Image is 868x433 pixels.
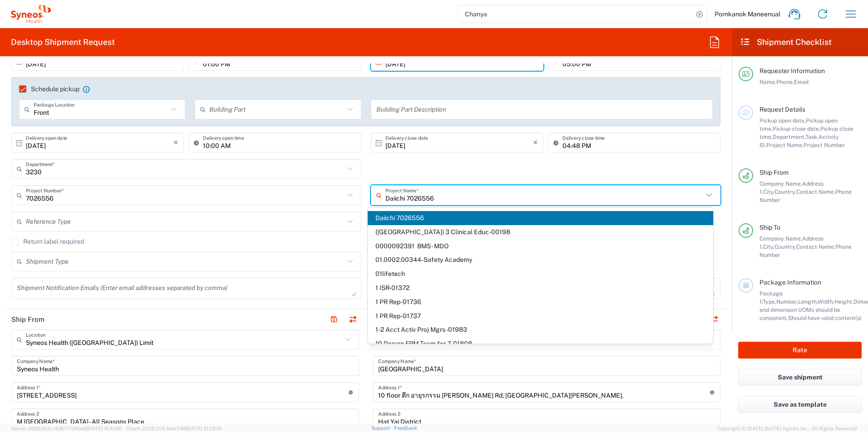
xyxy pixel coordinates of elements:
[368,225,713,239] span: ([GEOGRAPHIC_DATA]) 3 Clinical Educ-00198
[804,142,845,148] span: Project Number
[759,106,805,113] span: Request Details
[759,67,825,74] span: Requester Information
[759,180,802,187] span: Company Name,
[717,424,857,433] span: Copyright © [DATE]-[DATE] Agistix Inc., All Rights Reserved
[368,309,713,323] span: 1 PR Rep-01737
[818,298,834,305] span: Width,
[368,253,713,267] span: 01.0002.00344-Safety Academy
[796,188,835,195] span: Contact Name,
[458,5,693,23] input: Shipment, tracking or reference number
[533,135,538,150] i: ×
[186,426,222,431] span: [DATE] 10:25:10
[763,188,774,195] span: City,
[11,426,122,431] span: Server: 2025.21.0-c63077040a8
[368,239,713,253] span: 0000092391 BMS - MDO
[126,426,222,431] span: Client: 2025.21.0-faee749
[759,224,780,231] span: Ship To
[774,243,796,250] span: Country,
[19,85,79,93] label: Schedule pickup
[834,298,853,305] span: Height,
[773,133,805,140] span: Department,
[776,79,794,85] span: Phone,
[763,243,774,250] span: City,
[788,315,862,321] span: Should have valid content(s)
[773,125,820,132] span: Pickup close date,
[368,323,713,337] span: 1-2 Acct Activ Proj Mgrs-01983
[173,135,178,150] i: ×
[738,396,862,413] button: Save as template
[394,425,417,431] a: Feedback
[11,315,44,324] h2: Ship From
[759,279,821,286] span: Package Information
[798,298,818,305] span: Length,
[796,243,835,250] span: Contact Name,
[759,169,789,176] span: Ship From
[776,298,798,305] span: Number,
[759,235,802,242] span: Company Name,
[368,281,713,295] span: 1 ISR-01372
[368,337,713,351] span: 10 Person FRM Team for Z-01808
[87,426,122,431] span: [DATE] 10:41:40
[766,142,804,148] span: Project Name,
[759,79,776,85] span: Name,
[371,425,394,431] a: Support
[368,267,713,281] span: 01lifetech
[740,37,832,48] h2: Shipment Checklist
[11,37,115,48] h2: Desktop Shipment Request
[715,10,780,18] span: Pornkanok Maneenual
[774,188,796,195] span: Country,
[759,117,806,124] span: Pickup open date,
[738,369,862,386] button: Save shipment
[11,238,84,245] label: Return label required
[794,79,809,85] span: Email
[759,290,783,305] span: Package 1:
[368,295,713,309] span: 1 PR Rep-01736
[763,298,776,305] span: Type,
[368,211,713,225] span: Daiichi 7026556
[805,133,819,140] span: Task,
[738,342,862,359] button: Rate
